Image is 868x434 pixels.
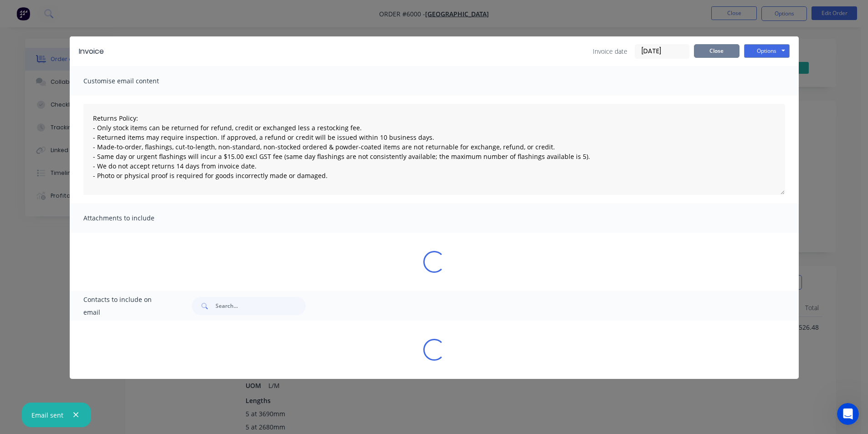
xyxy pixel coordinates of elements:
[744,44,790,58] button: Options
[83,293,169,319] span: Contacts to include on email
[593,46,627,56] span: Invoice date
[83,75,184,87] span: Customise email content
[216,297,306,315] input: Search...
[83,212,184,225] span: Attachments to include
[837,403,859,425] iframe: Intercom live chat
[83,104,785,195] textarea: Returns Policy: - Only stock items can be returned for refund, credit or exchanged less a restock...
[694,44,740,58] button: Close
[79,46,104,57] div: Invoice
[31,410,63,420] div: Email sent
